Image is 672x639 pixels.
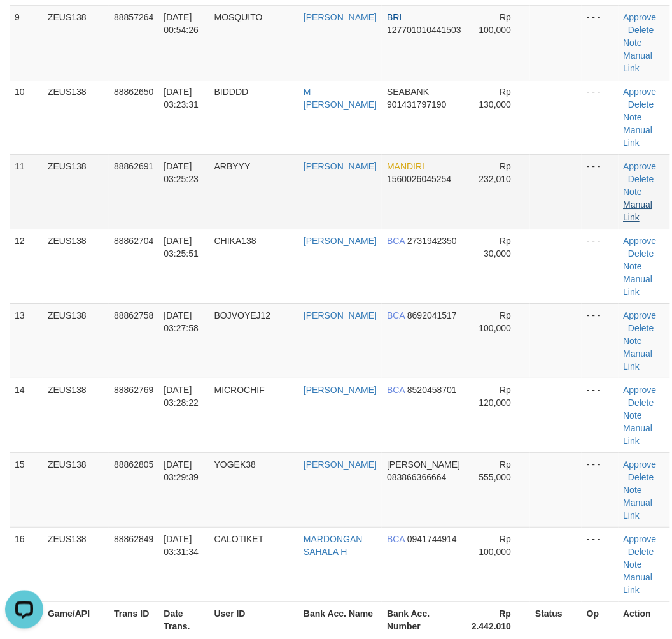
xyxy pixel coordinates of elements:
span: Copy 1560026045254 to clipboard [387,174,451,184]
td: 13 [10,303,43,378]
a: Manual Link [624,125,653,148]
span: BIDDDD [214,87,249,97]
th: Trans ID [109,601,158,638]
th: Status [530,601,582,638]
td: - - - [582,229,618,303]
td: ZEUS138 [43,303,109,378]
button: Open LiveChat chat widget [5,5,43,43]
span: 88862758 [114,310,153,320]
th: Action [619,601,671,638]
span: Rp 232,010 [479,161,512,184]
th: Rp 2.442.010 [466,601,530,638]
span: Copy 127701010441503 to clipboard [387,25,461,35]
span: MICROCHIF [214,385,265,395]
span: [DATE] 03:31:34 [164,534,199,557]
td: - - - [582,303,618,378]
th: Op [582,601,618,638]
span: SEABANK [387,87,429,97]
span: ARBYYY [214,161,251,171]
a: Manual Link [624,274,653,297]
a: Approve [624,534,657,544]
a: [PERSON_NAME] [304,12,377,22]
span: Rp 100,000 [479,534,512,557]
a: Note [624,559,643,570]
span: Rp 555,000 [479,459,512,482]
td: ZEUS138 [43,378,109,452]
a: Note [624,38,643,48]
span: CHIKA138 [214,236,256,246]
a: Approve [624,87,657,97]
td: ZEUS138 [43,527,109,601]
span: [DATE] 03:28:22 [164,385,199,408]
span: 88862849 [114,534,153,544]
span: [DATE] 00:54:26 [164,12,199,35]
a: [PERSON_NAME] [304,385,377,395]
span: BCA [387,385,405,395]
td: - - - [582,5,618,80]
td: - - - [582,452,618,527]
span: MANDIRI [387,161,424,171]
a: Delete [628,472,654,482]
a: Manual Link [624,572,653,595]
a: M [PERSON_NAME] [304,87,377,110]
span: 88862691 [114,161,153,171]
td: 14 [10,378,43,452]
span: Rp 100,000 [479,12,512,35]
td: 9 [10,5,43,80]
a: Note [624,410,643,420]
td: ZEUS138 [43,80,109,154]
th: Date Trans. [158,601,209,638]
a: Manual Link [624,498,653,521]
a: Approve [624,459,657,470]
td: - - - [582,527,618,601]
td: ZEUS138 [43,452,109,527]
td: ZEUS138 [43,229,109,303]
a: Note [624,336,643,346]
th: Game/API [43,601,109,638]
a: Delete [628,547,654,557]
td: ZEUS138 [43,5,109,80]
span: BRI [387,12,402,22]
a: Approve [624,310,657,320]
a: [PERSON_NAME] [304,236,377,246]
span: Copy 2731942350 to clipboard [407,236,457,246]
td: 16 [10,527,43,601]
span: BCA [387,310,405,320]
span: Copy 083866366664 to clipboard [387,472,446,482]
span: Rp 30,000 [484,236,512,259]
span: [DATE] 03:29:39 [164,459,199,482]
a: Approve [624,161,657,171]
span: MOSQUITO [214,12,263,22]
span: [DATE] 03:25:23 [164,161,199,184]
a: Manual Link [624,50,653,73]
a: Approve [624,236,657,246]
td: - - - [582,154,618,229]
span: 88862769 [114,385,153,395]
span: Rp 130,000 [479,87,512,110]
td: 10 [10,80,43,154]
a: Delete [628,99,654,110]
td: - - - [582,378,618,452]
span: BCA [387,534,405,544]
span: 88862704 [114,236,153,246]
span: Copy 0941744914 to clipboard [407,534,457,544]
span: Copy 8520458701 to clipboard [407,385,457,395]
a: Manual Link [624,423,653,446]
span: 88862650 [114,87,153,97]
a: Manual Link [624,348,653,371]
a: [PERSON_NAME] [304,459,377,470]
span: Copy 901431797190 to clipboard [387,99,446,110]
a: Approve [624,385,657,395]
th: Bank Acc. Number [382,601,466,638]
a: Manual Link [624,199,653,222]
a: Approve [624,12,657,22]
span: BOJVOYEJ12 [214,310,271,320]
span: CALOTIKET [214,534,264,544]
a: Note [624,187,643,197]
td: 15 [10,452,43,527]
span: [DATE] 03:23:31 [164,87,199,110]
a: Delete [628,248,654,259]
span: Rp 120,000 [479,385,512,408]
a: Delete [628,323,654,333]
span: BCA [387,236,405,246]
